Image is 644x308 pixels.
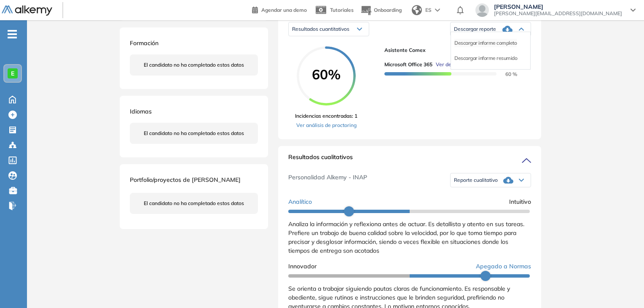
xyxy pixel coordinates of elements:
[494,3,622,10] span: [PERSON_NAME]
[454,54,517,62] li: Descargar informe resumido
[252,4,307,14] a: Agendar una demo
[144,200,244,207] span: El candidato no ha completado estos datos
[454,26,496,32] span: Descargar reporte
[494,10,622,17] span: [PERSON_NAME][EMAIL_ADDRESS][DOMAIN_NAME]
[288,220,524,254] span: Analiza la información y reflexiona antes de actuar. Es detallista y atento en sus tareas. Prefie...
[384,46,524,54] span: Asistente Comex
[509,197,531,206] span: Intuitivo
[432,61,464,68] button: Ver detalles
[412,5,422,15] img: world
[425,6,432,14] span: ES
[288,197,312,206] span: Analítico
[144,61,244,69] span: El candidato no ha completado estos datos
[144,130,244,137] span: El candidato no ha completado estos datos
[360,1,402,19] button: Onboarding
[8,33,17,35] i: -
[292,26,349,32] span: Resultados cuantitativos
[384,61,432,68] span: Microsoft Office 365
[374,7,402,13] span: Onboarding
[288,173,367,187] span: Personalidad Alkemy - INAP
[454,177,498,184] span: Reporte cualitativo
[130,108,152,115] span: Idiomas
[130,176,241,184] span: Portfolio/proyectos de [PERSON_NAME]
[288,153,353,166] span: Resultados cualitativos
[476,262,531,271] span: Apegado a Normas
[11,70,14,77] span: E
[295,122,357,129] a: Ver análisis de proctoring
[295,112,357,120] span: Incidencias encontradas: 1
[454,39,517,47] li: Descargar informe completo
[297,68,356,81] span: 60%
[436,61,464,68] span: Ver detalles
[2,5,52,16] img: Logo
[330,7,354,13] span: Tutoriales
[261,7,307,13] span: Agendar una demo
[288,262,317,271] span: Innovador
[495,71,517,77] span: 60 %
[130,39,158,47] span: Formación
[435,8,440,12] img: arrow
